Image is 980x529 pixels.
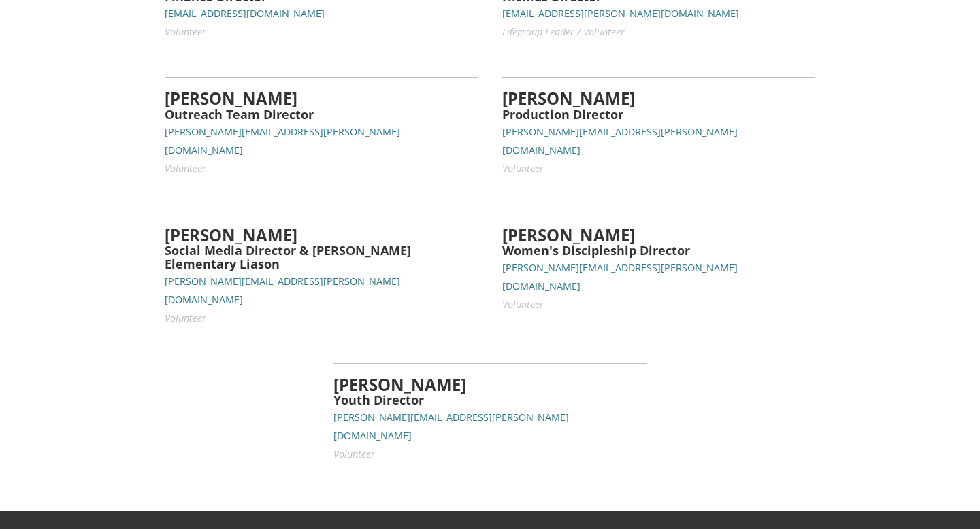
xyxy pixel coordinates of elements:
h4: [PERSON_NAME] [333,376,647,394]
small: Lifegroup Leader / Volunteer [502,25,625,38]
h5: Production Director [502,108,815,122]
h5: Outreach Team Director [165,108,478,122]
small: [PERSON_NAME][EMAIL_ADDRESS][PERSON_NAME][DOMAIN_NAME] [502,125,738,156]
small: [PERSON_NAME][EMAIL_ADDRESS][PERSON_NAME][DOMAIN_NAME] [333,411,569,442]
small: Volunteer [165,311,206,324]
small: Volunteer [165,25,206,38]
small: Volunteer [502,162,544,175]
small: [PERSON_NAME][EMAIL_ADDRESS][PERSON_NAME][DOMAIN_NAME] [502,261,738,292]
small: [EMAIL_ADDRESS][PERSON_NAME][DOMAIN_NAME] [502,7,739,20]
h5: Youth Director [333,394,647,407]
h4: [PERSON_NAME] [165,226,478,244]
small: [PERSON_NAME][EMAIL_ADDRESS][PERSON_NAME][DOMAIN_NAME] [165,125,400,156]
h4: [PERSON_NAME] [502,226,815,244]
small: Volunteer [165,162,206,175]
h5: Women's Discipleship Director [502,244,815,258]
small: [EMAIL_ADDRESS][DOMAIN_NAME] [165,7,325,20]
h4: [PERSON_NAME] [165,90,478,107]
small: [PERSON_NAME][EMAIL_ADDRESS][PERSON_NAME][DOMAIN_NAME] [165,275,400,306]
small: Volunteer [502,298,544,311]
small: Volunteer [333,447,375,460]
h5: Social Media Director & [PERSON_NAME] Elementary Liason [165,244,478,271]
h4: [PERSON_NAME] [502,90,815,107]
